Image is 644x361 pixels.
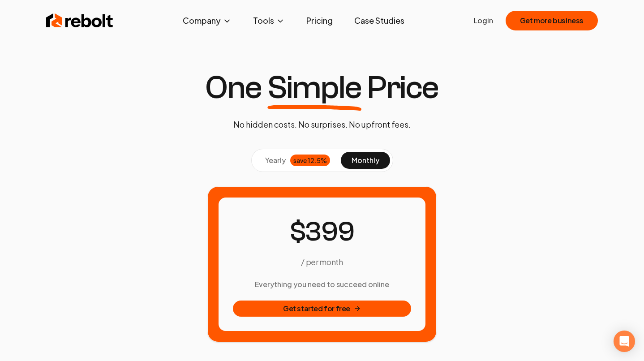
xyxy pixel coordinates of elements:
button: yearlysave 12.5% [254,152,341,169]
a: Case Studies [347,12,412,30]
div: Open Intercom Messenger [614,331,635,352]
button: monthly [341,152,390,169]
button: Tools [246,12,292,30]
span: Simple [267,72,361,104]
h1: One Price [205,72,439,104]
p: No hidden costs. No surprises. No upfront fees. [233,118,411,131]
button: Company [176,12,239,30]
span: yearly [265,155,286,166]
h3: Everything you need to succeed online [233,279,411,290]
a: Login [474,15,493,26]
p: / per month [301,256,343,268]
img: Rebolt Logo [46,12,113,30]
div: save 12.5% [290,155,330,166]
button: Get more business [506,11,598,30]
span: monthly [352,155,379,165]
a: Pricing [299,12,340,30]
button: Get started for free [233,301,411,317]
